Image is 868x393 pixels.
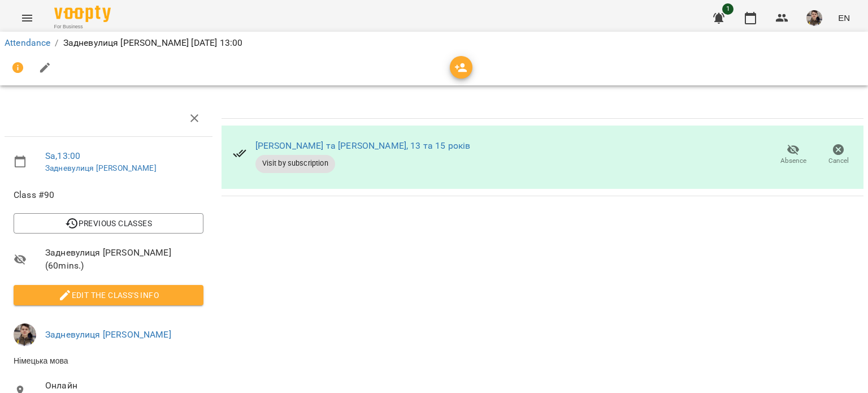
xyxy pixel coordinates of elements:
img: fc1e08aabc335e9c0945016fe01e34a0.jpg [14,323,36,346]
span: Previous Classes [23,217,194,230]
button: Menu [14,5,41,32]
span: For Business [54,23,111,31]
span: Edit the class's Info [23,288,194,302]
button: Edit the class's Info [14,285,203,305]
span: Absence [780,156,806,166]
span: Cancel [828,156,849,166]
li: / [55,36,58,50]
span: Class #90 [14,188,203,202]
a: Задневулиця [PERSON_NAME] [45,163,157,172]
span: EN [838,12,850,24]
li: Німецька мова [5,351,212,371]
p: Задневулиця [PERSON_NAME] [DATE] 13:00 [63,36,243,50]
button: Previous Classes [14,213,203,234]
img: Voopty Logo [54,6,111,22]
span: Онлайн [45,379,203,392]
a: [PERSON_NAME] та [PERSON_NAME], 13 та 15 років [255,140,471,151]
a: Задневулиця [PERSON_NAME] [45,329,171,340]
img: fc1e08aabc335e9c0945016fe01e34a0.jpg [806,10,822,26]
button: Absence [771,139,816,171]
button: EN [834,7,854,28]
a: Sa , 13:00 [45,150,80,161]
button: Cancel [816,139,861,171]
a: Attendance [5,37,50,48]
span: Visit by subscription [255,158,335,169]
nav: breadcrumb [5,36,863,50]
span: 1 [722,3,734,15]
span: Задневулиця [PERSON_NAME] ( 60 mins. ) [45,246,203,273]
